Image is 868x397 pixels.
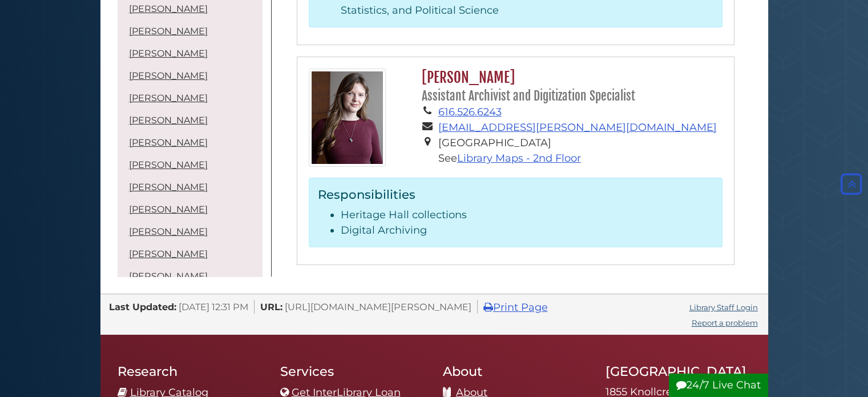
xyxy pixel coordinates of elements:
span: [URL][DOMAIN_NAME][PERSON_NAME] [285,301,471,312]
h2: [PERSON_NAME] [416,69,722,105]
li: Heritage Hall collections [341,207,713,223]
i: Print Page [483,302,493,312]
a: [PERSON_NAME] [129,93,208,103]
a: 616.526.6243 [438,106,502,118]
a: [PERSON_NAME] [129,248,208,259]
a: Back to Top [838,178,865,190]
h2: Research [118,363,263,379]
a: [PERSON_NAME] [129,271,208,282]
a: [PERSON_NAME] [129,182,208,193]
a: [PERSON_NAME] [129,137,208,148]
button: 24/7 Live Chat [669,374,768,397]
span: URL: [260,301,282,312]
a: [PERSON_NAME] [129,159,208,170]
h2: [GEOGRAPHIC_DATA] [605,363,751,379]
a: [PERSON_NAME] [129,204,208,215]
li: [GEOGRAPHIC_DATA] See [438,135,722,166]
img: Jen_Vos_125x162.jpg [309,69,386,167]
h2: About [443,363,588,379]
a: Print Page [483,301,548,314]
a: [PERSON_NAME] [129,3,208,14]
span: [DATE] 12:31 PM [179,301,248,312]
a: [PERSON_NAME] [129,226,208,237]
a: Library Staff Login [689,303,758,312]
h3: Responsibilities [318,187,713,202]
a: Report a problem [692,318,758,327]
h2: Services [280,363,426,379]
a: [PERSON_NAME] [129,115,208,126]
a: [PERSON_NAME] [129,26,208,37]
li: Digital Archiving [341,223,713,238]
a: Library Maps - 2nd Floor [457,152,581,165]
span: Last Updated: [109,301,176,312]
a: [PERSON_NAME] [129,70,208,81]
small: Assistant Archivist and Digitization Specialist [422,89,635,103]
a: [PERSON_NAME] [129,48,208,59]
a: [EMAIL_ADDRESS][PERSON_NAME][DOMAIN_NAME] [438,121,717,134]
